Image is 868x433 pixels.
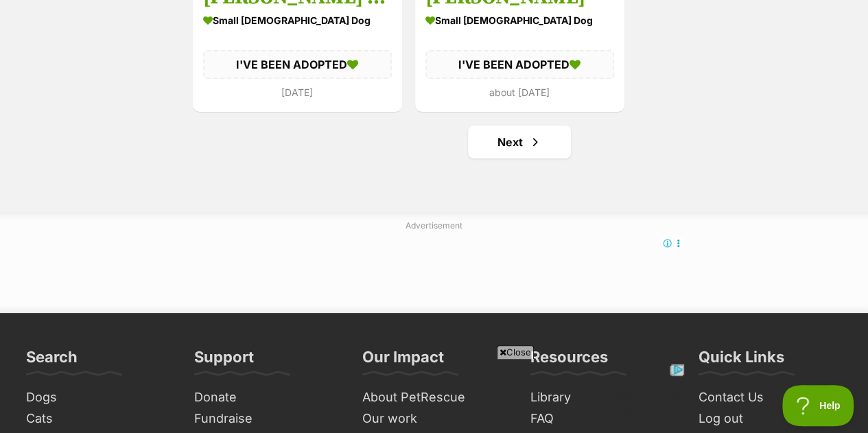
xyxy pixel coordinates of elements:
[425,10,614,30] div: small [DEMOGRAPHIC_DATA] Dog
[425,50,614,79] div: I'VE BEEN ADOPTED
[699,347,784,375] h3: Quick Links
[362,347,444,375] h3: Our Impact
[194,347,254,375] h3: Support
[425,83,614,102] div: about [DATE]
[693,387,847,408] a: Contact Us
[26,347,78,375] h3: Search
[185,364,684,426] iframe: Advertisement
[530,347,608,375] h3: Resources
[693,408,847,430] a: Log out
[21,387,175,408] a: Dogs
[21,408,175,430] a: Cats
[203,83,392,102] div: [DATE]
[191,126,847,159] nav: Pagination
[185,237,684,299] iframe: Advertisement
[468,126,571,159] a: Next page
[782,385,854,426] iframe: Help Scout Beacon - Open
[203,50,392,79] div: I'VE BEEN ADOPTED
[203,10,392,30] div: small [DEMOGRAPHIC_DATA] Dog
[497,345,534,359] span: Close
